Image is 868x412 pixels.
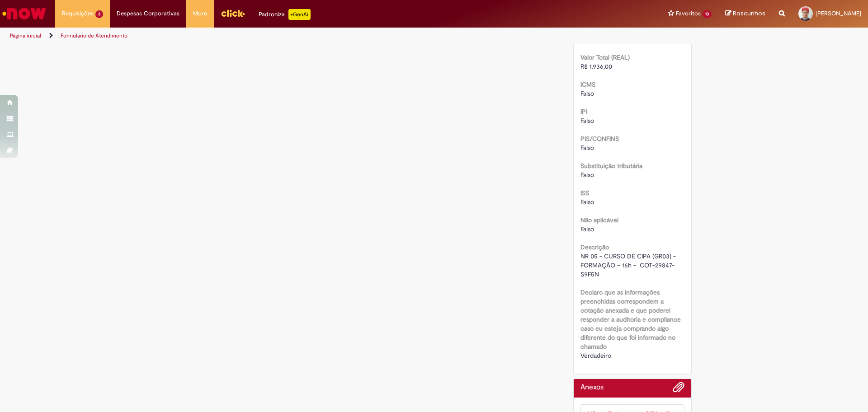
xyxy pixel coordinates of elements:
[725,9,765,18] a: Rascunhos
[580,171,594,179] span: Falso
[580,117,594,125] span: Falso
[580,62,612,70] span: R$ 1.936,00
[580,80,595,89] b: ICMS
[580,162,642,170] b: Substituição tributária
[580,189,589,197] b: ISS
[580,53,630,61] b: Valor Total (REAL)
[580,198,594,206] span: Falso
[95,10,103,18] span: 3
[673,381,684,398] button: Adicionar anexos
[580,108,587,116] b: IPI
[580,144,594,152] span: Falso
[259,9,311,20] div: Padroniza
[733,9,765,18] span: Rascunhos
[580,384,604,392] h2: Anexos
[703,10,712,18] span: 13
[676,9,701,18] span: Favoritos
[288,9,311,20] p: +GenAi
[7,28,572,44] ul: Trilhas de página
[580,89,594,98] span: Falso
[1,5,47,23] img: ServiceNow
[580,288,681,351] b: Declaro que as informações preenchidas correspondem a cotação anexada e que poderei responder a a...
[117,9,179,18] span: Despesas Corporativas
[10,32,41,39] a: Página inicial
[221,6,245,20] img: click_logo_yellow_360x200.png
[580,243,609,251] b: Descrição
[580,135,619,143] b: PIS/CONFINS
[580,216,618,224] b: Não aplicável
[193,9,207,18] span: More
[61,32,127,39] a: Formulário de Atendimento
[816,9,861,17] span: [PERSON_NAME]
[580,351,611,360] span: Verdadeiro
[580,225,594,233] span: Falso
[62,9,94,18] span: Requisições
[580,252,678,278] span: NR 05 - CURSO DE CIPA (GR03) - FORMAÇÃO – 16h - COT-29847-S9F5N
